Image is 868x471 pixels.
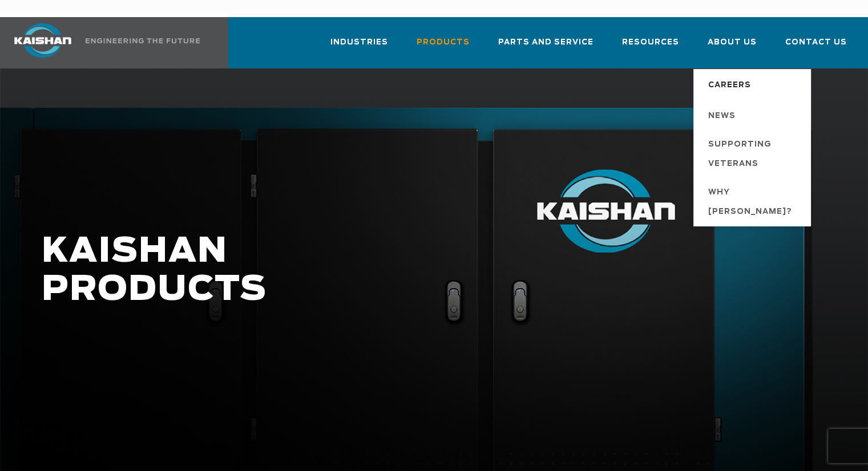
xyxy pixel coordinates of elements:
[708,107,736,126] span: News
[697,100,811,131] a: News
[622,36,679,49] span: Resources
[708,135,800,174] span: Supporting Veterans
[785,36,847,49] span: Contact Us
[86,38,200,43] img: Engineering the future
[708,183,800,222] span: Why [PERSON_NAME]?
[708,27,757,66] a: About Us
[498,36,594,49] span: Parts and Service
[42,233,693,309] h1: KAISHAN PRODUCTS
[417,27,470,66] a: Products
[785,27,847,66] a: Contact Us
[708,36,757,49] span: About Us
[498,27,594,66] a: Parts and Service
[697,131,811,178] a: Supporting Veterans
[330,27,388,66] a: Industries
[622,27,679,66] a: Resources
[330,36,388,49] span: Industries
[697,178,811,226] a: Why [PERSON_NAME]?
[697,69,811,100] a: Careers
[417,36,470,49] span: Products
[708,76,751,95] span: Careers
